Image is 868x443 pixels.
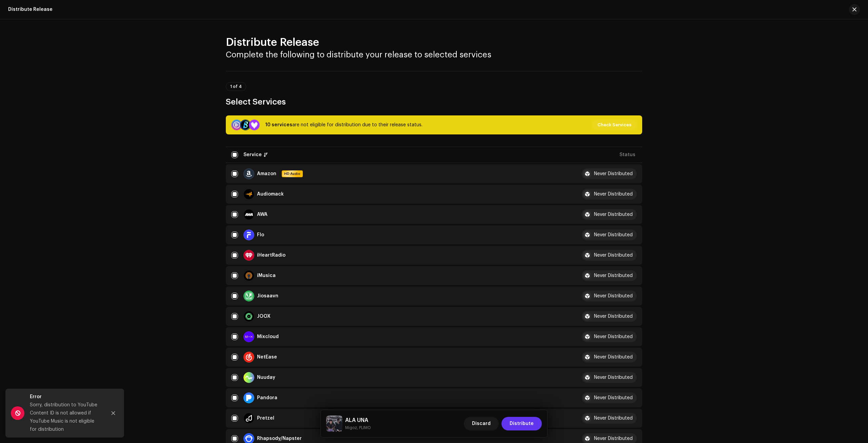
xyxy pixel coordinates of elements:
div: Never Distributed [594,416,633,421]
div: are not eligible for distribution due to their release status. [265,121,422,129]
div: Flo [257,233,264,237]
div: Pandora [257,395,277,400]
div: Pretzel [257,416,274,421]
span: Discard [472,417,491,430]
button: Close [106,406,120,420]
div: Never Distributed [594,192,633,197]
div: Never Distributed [594,355,633,359]
div: Jiosaavn [257,294,278,298]
div: Never Distributed [594,273,633,278]
div: Never Distributed [594,171,633,176]
span: Distribute [510,417,534,430]
div: Never Distributed [594,334,633,339]
h3: Select Services [226,96,642,107]
div: Audiomack [257,192,284,197]
div: Never Distributed [594,253,633,258]
div: Never Distributed [594,212,633,217]
div: iHeartRadio [257,253,285,258]
button: Check Services [592,119,637,130]
div: Nuuday [257,375,275,380]
div: Never Distributed [594,294,633,298]
div: Mixcloud [257,334,279,339]
div: Never Distributed [594,314,633,319]
span: 1 of 4 [230,85,242,89]
div: AWA [257,212,268,217]
div: Never Distributed [594,395,633,400]
strong: 10 services [265,123,292,127]
div: Rhapsody/Napster [257,436,302,441]
div: NetEase [257,355,277,359]
button: Distribute [501,417,542,430]
h2: Distribute Release [226,36,642,49]
div: Amazon [257,171,276,176]
small: ALA UNA [345,424,371,431]
span: HD Audio [282,171,302,176]
span: Check Services [597,118,631,132]
div: JOOX [257,314,271,319]
div: Error [30,393,101,401]
h5: ALA UNA [345,416,371,424]
div: iMusica [257,273,276,278]
div: Never Distributed [594,233,633,237]
h3: Complete the following to distribute your release to selected services [226,49,642,60]
div: Distribute Release [8,7,53,12]
img: da61d5fe-dca7-4bc3-a47c-68f6de28172e [326,416,342,432]
div: Never Distributed [594,436,633,441]
div: Never Distributed [594,375,633,380]
div: Sorry, distribution to YouTube Content ID is not allowed if YouTube Music is not eligible for dis... [30,401,101,433]
button: Discard [464,417,499,430]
